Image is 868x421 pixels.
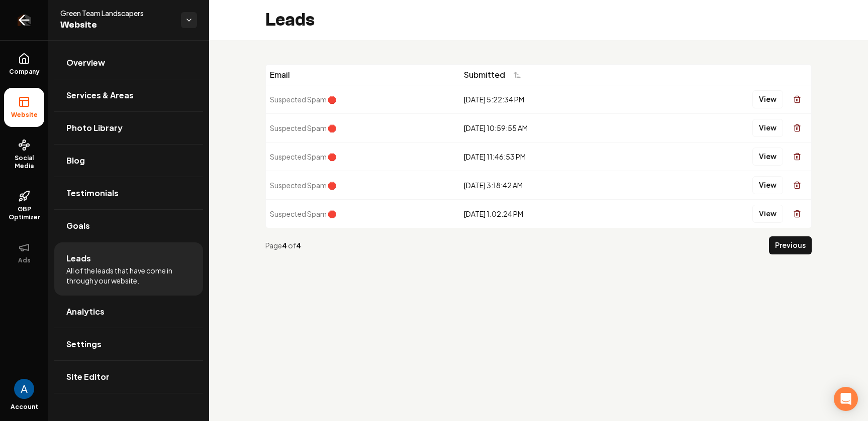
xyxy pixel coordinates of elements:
span: Page [265,241,282,250]
span: Overview [66,57,105,69]
button: View [752,148,783,166]
button: View [752,119,783,137]
a: Testimonials [54,177,203,209]
a: Company [4,45,44,84]
a: Photo Library [54,112,203,144]
a: Services & Areas [54,79,203,111]
span: Site Editor [66,371,110,383]
span: Website [60,18,173,32]
button: View [752,90,783,108]
span: GBP Optimizer [4,205,44,221]
span: Analytics [66,306,105,318]
button: Open user button [14,379,34,399]
div: [DATE] 5:22:34 PM [464,94,643,104]
span: Leads [66,252,91,264]
div: [DATE] 3:18:42 AM [464,180,643,190]
span: Suspected Spam 🛑 [270,123,336,132]
div: [DATE] 11:46:53 PM [464,152,643,162]
button: Ads [4,233,44,272]
strong: 4 [282,241,288,250]
h2: Leads [265,10,315,30]
span: Company [5,68,44,76]
span: Suspected Spam 🛑 [270,95,336,104]
button: View [752,205,783,223]
span: Suspected Spam 🛑 [270,181,336,190]
a: Analytics [54,296,203,328]
span: Suspected Spam 🛑 [270,152,336,161]
span: Submitted [464,69,505,81]
img: Andrew Magana [14,379,34,399]
button: View [752,176,783,194]
div: Open Intercom Messenger [834,387,858,411]
div: Email [270,69,456,81]
span: Suspected Spam 🛑 [270,209,336,218]
span: Website [7,111,42,119]
span: Services & Areas [66,89,134,101]
a: Goals [54,210,203,242]
span: of [288,241,296,250]
a: Overview [54,47,203,79]
a: Settings [54,328,203,360]
span: Photo Library [66,122,123,134]
span: Social Media [4,154,44,170]
span: Account [11,403,38,411]
a: GBP Optimizer [4,182,44,229]
span: Goals [66,220,90,232]
button: Previous [769,236,812,254]
a: Social Media [4,131,44,178]
strong: 4 [296,241,301,250]
span: Settings [66,338,102,350]
span: Blog [66,155,85,167]
span: Testimonials [66,187,119,199]
span: Green Team Landscapers [60,8,173,18]
button: Submitted [464,66,527,84]
span: All of the leads that have come in through your website. [66,265,191,286]
a: Blog [54,145,203,177]
span: Ads [14,256,35,264]
div: [DATE] 10:59:55 AM [464,123,643,133]
a: Site Editor [54,361,203,393]
div: [DATE] 1:02:24 PM [464,209,643,219]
